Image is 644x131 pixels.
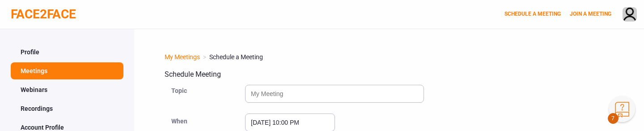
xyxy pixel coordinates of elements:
[11,100,123,117] a: Recordings
[609,96,635,122] button: Knowledge Center Bot, also known as KC Bot is an onboarding assistant that allows you to see the ...
[11,44,123,61] a: Profile
[4,12,131,21] div: ∑aåāБδ ⷺ
[165,53,200,61] a: My Meetings
[200,53,209,61] span: >
[608,113,619,124] span: 7
[504,11,561,17] a: SCHEDULE A MEETING
[165,70,614,79] h3: Schedule Meeting
[11,81,123,98] a: Webinars
[623,8,636,22] img: avatar.710606db.png
[11,7,76,22] a: FACE2FACE
[11,62,123,79] a: Meetings
[209,53,263,61] span: Schedule a Meeting
[570,11,611,17] a: JOIN A MEETING
[165,83,245,114] div: Topic
[245,85,424,103] input: My Meeting
[4,4,131,12] div: ∑aåāБδ ⷺ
